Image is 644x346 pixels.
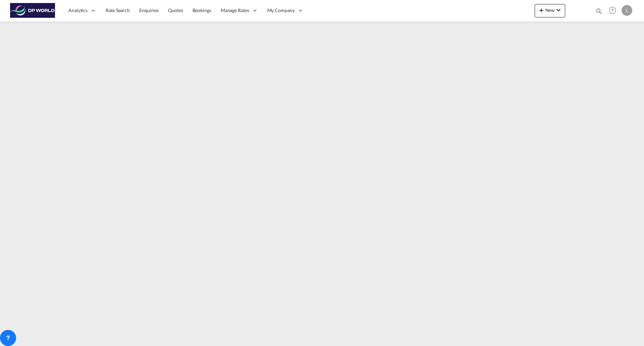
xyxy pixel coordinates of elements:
md-icon: icon-chevron-down [554,6,562,14]
span: New [537,7,562,13]
div: Help [607,5,622,17]
md-icon: icon-plus 400-fg [537,6,545,14]
img: c08ca190194411f088ed0f3ba295208c.png [10,3,55,18]
span: Bookings [193,7,211,13]
button: icon-plus 400-fgNewicon-chevron-down [535,4,565,17]
span: Enquiries [139,7,159,13]
div: icon-magnify [595,7,603,17]
span: Quotes [168,7,183,13]
div: L [622,5,632,16]
span: Manage Rates [221,7,249,14]
span: Analytics [68,7,88,14]
span: Help [607,5,618,16]
span: My Company [267,7,295,14]
md-icon: icon-magnify [595,7,603,15]
span: Rate Search [106,7,130,13]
